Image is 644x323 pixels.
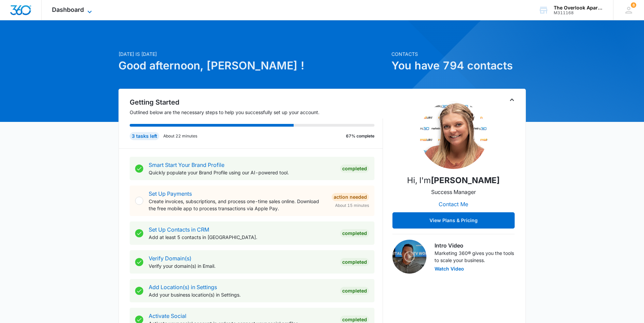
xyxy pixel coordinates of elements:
[435,250,515,264] p: Marketing 360® gives you the tools to scale your business.
[407,174,500,187] p: Hi, I'm
[435,241,515,250] h3: Intro Video
[149,255,191,262] a: Verify Domain(s)
[163,133,197,139] p: About 22 minutes
[631,2,636,8] div: notifications count
[431,188,476,196] p: Success Manager
[149,262,335,270] p: Verify your domain(s) in Email.
[149,291,335,298] p: Add your business location(s) in Settings.
[130,97,383,107] h2: Getting Started
[118,50,387,58] p: [DATE] is [DATE]
[130,109,383,116] p: Outlined below are the necessary steps to help you successfully set up your account.
[149,169,335,176] p: Quickly populate your Brand Profile using our AI-powered tool.
[52,6,84,13] span: Dashboard
[149,313,186,319] a: Activate Social
[431,175,500,185] strong: [PERSON_NAME]
[420,101,487,169] img: Jamie Dagg
[118,58,387,74] h1: Good afternoon, [PERSON_NAME] !
[149,198,326,212] p: Create invoices, subscriptions, and process one-time sales online. Download the free mobile app t...
[346,133,374,139] p: 67% complete
[631,2,636,8] span: 8
[149,234,335,241] p: Add at least 5 contacts in [GEOGRAPHIC_DATA].
[340,258,369,266] div: Completed
[149,284,217,290] a: Add Location(s) in Settings
[432,196,475,212] button: Contact Me
[391,50,526,58] p: Contacts
[391,58,526,74] h1: You have 794 contacts
[335,202,369,209] span: About 15 minutes
[332,193,369,201] div: Action Needed
[435,266,464,271] button: Watch Video
[340,229,369,237] div: Completed
[149,161,224,168] a: Smart Start Your Brand Profile
[130,132,159,140] div: 3 tasks left
[340,287,369,295] div: Completed
[149,226,209,233] a: Set Up Contacts in CRM
[508,96,516,104] button: Toggle Collapse
[149,190,192,197] a: Set Up Payments
[554,5,603,10] div: account name
[392,240,426,274] img: Intro Video
[554,10,603,15] div: account id
[392,212,515,229] button: View Plans & Pricing
[340,165,369,173] div: Completed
